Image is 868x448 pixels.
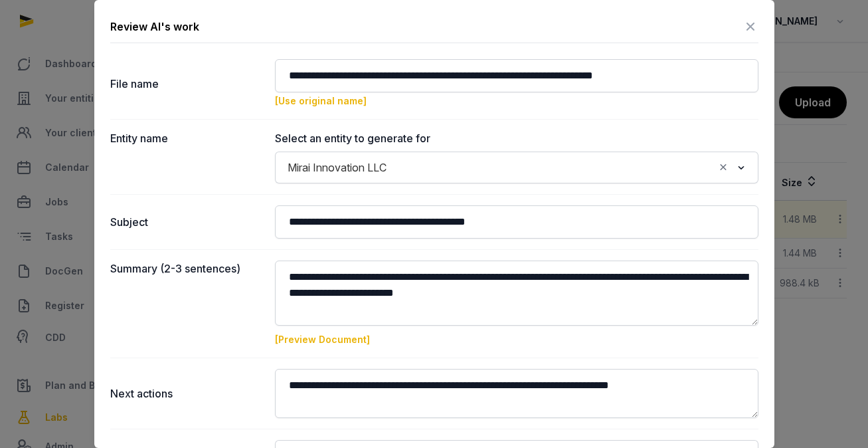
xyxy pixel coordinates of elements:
[717,158,729,177] button: Clear Selected
[275,130,758,146] label: Select an entity to generate for
[110,59,264,108] dt: File name
[110,205,264,239] dt: Subject
[275,334,370,345] a: [Preview Document]
[110,261,264,347] dt: Summary (2-3 sentences)
[275,95,367,106] a: [Use original name]
[392,158,714,177] input: Search for option
[110,369,264,418] dt: Next actions
[110,19,199,35] div: Review AI's work
[110,130,264,183] dt: Entity name
[282,156,752,179] div: Search for option
[284,158,390,177] span: Mirai Innovation LLC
